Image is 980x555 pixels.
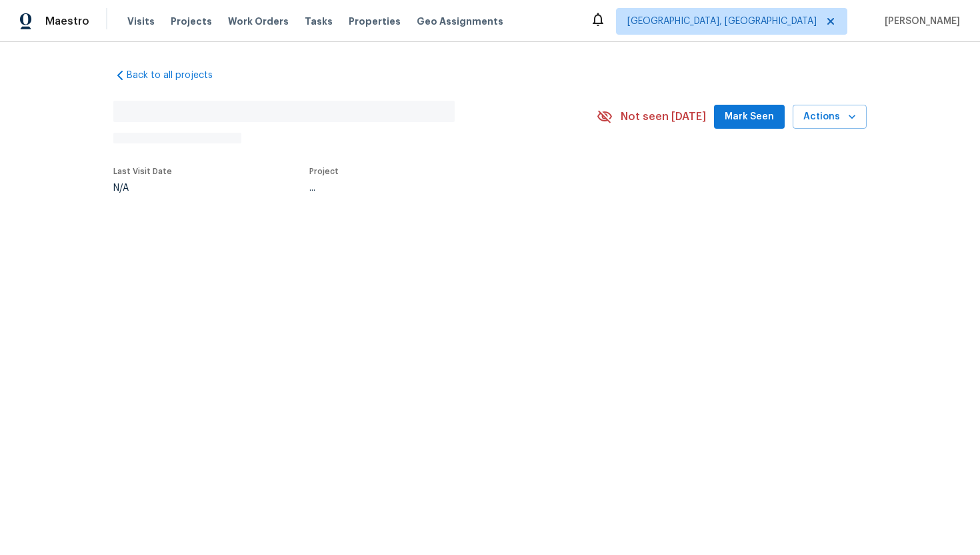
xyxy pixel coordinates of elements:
span: Properties [349,15,401,28]
span: [PERSON_NAME] [879,15,960,28]
span: Geo Assignments [417,15,503,28]
div: N/A [113,183,172,193]
span: Not seen [DATE] [621,110,706,123]
span: Tasks [305,17,333,26]
span: Project [309,167,339,175]
button: Mark Seen [714,105,785,129]
div: ... [309,183,565,193]
a: Back to all projects [113,69,241,82]
span: Last Visit Date [113,167,172,175]
button: Actions [793,105,867,129]
span: Actions [803,109,856,125]
span: Mark Seen [725,109,774,125]
span: Visits [127,15,155,28]
span: Work Orders [228,15,289,28]
span: Maestro [45,15,89,28]
span: Projects [171,15,212,28]
span: [GEOGRAPHIC_DATA], [GEOGRAPHIC_DATA] [627,15,817,28]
